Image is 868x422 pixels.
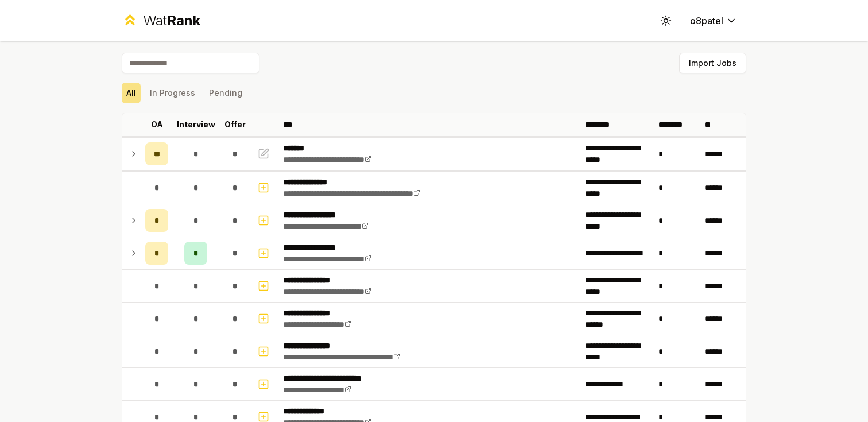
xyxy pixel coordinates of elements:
p: Offer [224,119,246,130]
button: o8patel [681,10,746,31]
button: All [122,83,141,103]
div: Wat [143,11,200,30]
span: o8patel [690,14,723,28]
span: Rank [167,12,200,29]
a: WatRank [122,11,200,30]
p: Interview [177,119,215,130]
button: Pending [204,83,247,103]
button: Import Jobs [679,53,746,73]
button: In Progress [145,83,200,103]
p: OA [151,119,163,130]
